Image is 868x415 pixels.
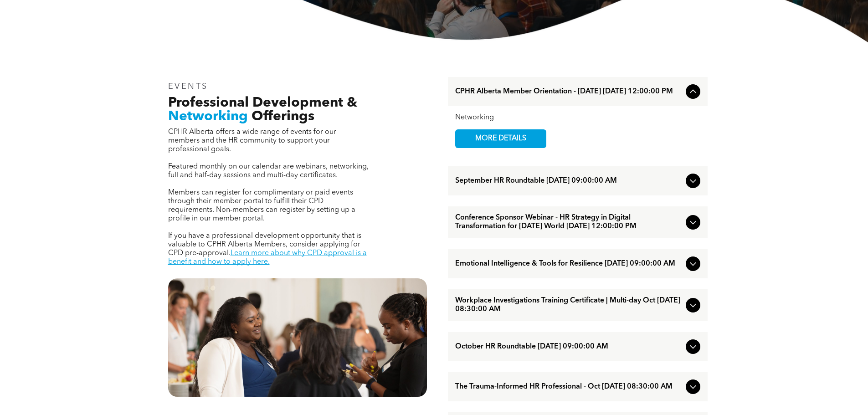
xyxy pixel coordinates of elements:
span: October HR Roundtable [DATE] 09:00:00 AM [455,343,682,351]
span: EVENTS [168,82,209,91]
span: Networking [168,110,248,123]
div: Networking [455,113,700,122]
span: CPHR Alberta offers a wide range of events for our members and the HR community to support your p... [168,128,336,153]
span: Emotional Intelligence & Tools for Resilience [DATE] 09:00:00 AM [455,260,682,268]
span: Offerings [252,110,314,123]
span: Featured monthly on our calendar are webinars, networking, full and half-day sessions and multi-d... [168,163,369,179]
span: Conference Sponsor Webinar - HR Strategy in Digital Transformation for [DATE] World [DATE] 12:00:... [455,214,682,231]
span: CPHR Alberta Member Orientation - [DATE] [DATE] 12:00:00 PM [455,87,682,96]
span: Members can register for complimentary or paid events through their member portal to fulfill thei... [168,189,355,222]
span: If you have a professional development opportunity that is valuable to CPHR Alberta Members, cons... [168,232,361,257]
span: September HR Roundtable [DATE] 09:00:00 AM [455,177,682,185]
span: The Trauma-Informed HR Professional - Oct [DATE] 08:30:00 AM [455,383,682,391]
a: MORE DETAILS [455,129,546,148]
span: Workplace Investigations Training Certificate | Multi-day Oct [DATE] 08:30:00 AM [455,297,682,314]
span: Professional Development & [168,96,357,110]
span: MORE DETAILS [465,130,537,148]
a: Learn more about why CPD approval is a benefit and how to apply here. [168,250,367,266]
